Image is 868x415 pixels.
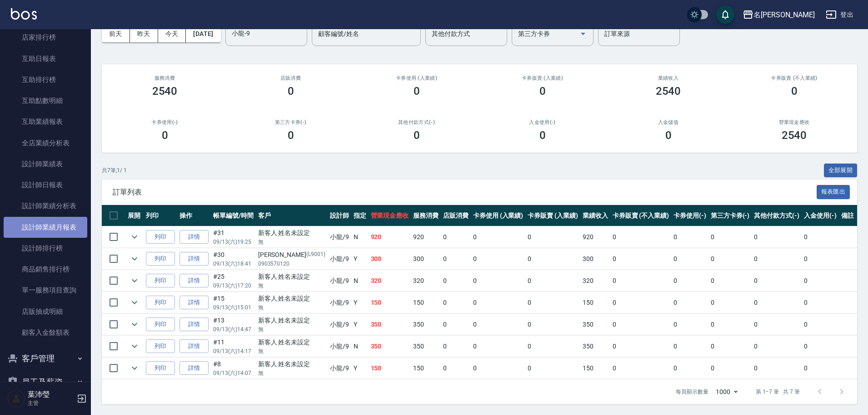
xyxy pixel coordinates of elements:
td: 300 [580,248,610,270]
p: 第 1–7 筆 共 7 筆 [756,388,800,396]
h5: 葉沛瑩 [28,390,74,399]
td: 0 [441,226,471,248]
td: Y [351,292,369,313]
a: 詳情 [180,230,209,244]
p: (L9001) [306,250,325,260]
a: 店家排行榜 [4,27,87,48]
button: 列印 [146,339,175,354]
button: 列印 [146,296,175,310]
td: 0 [752,226,802,248]
td: N [351,226,369,248]
h2: 第三方卡券(-) [239,119,343,125]
td: 150 [411,292,441,313]
td: 0 [708,358,752,379]
button: 報表匯出 [817,185,850,199]
a: 全店業績分析表 [4,133,87,154]
td: #15 [211,292,256,313]
h3: 服務消費 [113,75,217,81]
button: save [716,5,734,24]
td: 0 [610,292,671,313]
td: 0 [441,270,471,292]
td: 0 [752,270,802,292]
h2: 卡券使用(-) [113,119,217,125]
a: 互助日報表 [4,48,87,69]
th: 卡券使用 (入業績) [471,205,526,226]
div: 新客人 姓名未設定 [258,272,325,282]
td: 0 [441,248,471,270]
td: 小龍 /9 [328,314,351,335]
button: 列印 [146,318,175,332]
td: 0 [671,248,708,270]
th: 卡券販賣 (入業績) [525,205,580,226]
h3: 2540 [152,85,178,97]
h2: 卡券販賣 (入業績) [490,75,594,81]
th: 設計師 [328,205,351,226]
button: expand row [128,318,141,331]
td: 0 [802,270,839,292]
a: 顧客入金餘額表 [4,322,87,343]
h3: 2540 [656,85,681,97]
td: 300 [369,248,411,270]
th: 帳單編號/時間 [211,205,256,226]
th: 指定 [351,205,369,226]
td: 0 [752,314,802,335]
h3: 2540 [782,129,807,142]
td: 320 [580,270,610,292]
div: [PERSON_NAME] [258,250,325,260]
td: 0 [708,270,752,292]
p: 09/13 (六) 14:07 [213,369,254,377]
h2: 卡券販賣 (不入業績) [742,75,846,81]
a: 互助排行榜 [4,69,87,90]
td: 0 [610,248,671,270]
td: 0 [671,336,708,357]
td: 0 [671,358,708,379]
h3: 0 [665,129,672,142]
td: Y [351,358,369,379]
td: 0 [610,226,671,248]
td: 350 [580,314,610,335]
a: 詳情 [180,296,209,310]
h2: 卡券使用 (入業績) [364,75,469,81]
p: 共 7 筆, 1 / 1 [102,166,127,174]
td: 920 [411,226,441,248]
div: 新客人 姓名未設定 [258,359,325,369]
p: 09/13 (六) 14:47 [213,325,254,333]
td: 0 [802,226,839,248]
td: #11 [211,336,256,357]
td: 350 [369,336,411,357]
td: 小龍 /9 [328,248,351,270]
td: 300 [411,248,441,270]
td: 0 [471,336,526,357]
td: 0 [610,270,671,292]
td: #13 [211,314,256,335]
th: 業績收入 [580,205,610,226]
td: 0 [610,336,671,357]
td: 0 [671,226,708,248]
td: 0 [525,358,580,379]
a: 設計師業績表 [4,154,87,174]
a: 詳情 [180,252,209,266]
th: 備註 [839,205,856,226]
a: 設計師業績分析表 [4,195,87,216]
td: #8 [211,358,256,379]
td: 0 [708,248,752,270]
a: 互助點數明細 [4,90,87,111]
td: 150 [369,358,411,379]
p: 無 [258,238,325,246]
h2: 其他付款方式(-) [364,119,469,125]
td: 0 [525,314,580,335]
td: Y [351,248,369,270]
td: 小龍 /9 [328,226,351,248]
th: 操作 [177,205,211,226]
h3: 0 [288,129,294,142]
span: 訂單列表 [113,188,817,197]
td: 0 [441,358,471,379]
td: 0 [671,314,708,335]
td: 小龍 /9 [328,292,351,313]
td: 350 [411,336,441,357]
td: 0 [708,314,752,335]
button: expand row [128,361,141,375]
a: 單一服務項目查詢 [4,280,87,301]
h2: 業績收入 [616,75,720,81]
p: 無 [258,303,325,312]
